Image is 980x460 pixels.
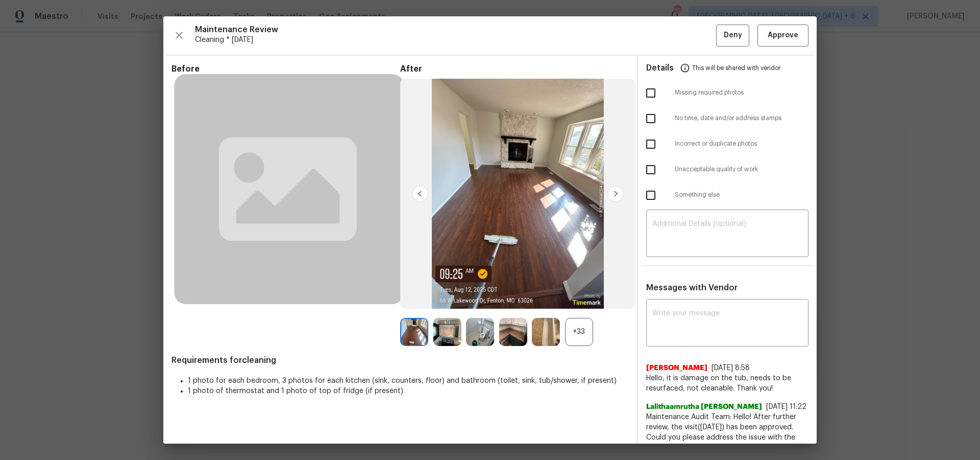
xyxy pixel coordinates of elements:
span: After [400,64,629,74]
span: Something else [675,191,808,199]
span: This will be shared with vendor [692,56,780,80]
span: Deny [724,29,742,42]
span: Approve [768,29,798,42]
span: Cleaning * [DATE] [195,35,716,45]
span: Messages with Vendor [646,284,738,292]
span: Hello, it is damage on the tub, needs to be resurfaced, not cleanable. Thank you! [646,373,808,394]
button: Deny [716,25,749,47]
span: [DATE] 11:22 [766,403,806,410]
div: +33 [565,318,593,346]
span: Incorrect or duplicate photos [675,140,808,148]
span: [PERSON_NAME] [646,363,707,373]
span: Unacceptable quality of work [675,165,808,174]
div: Something else [638,182,817,208]
div: Unacceptable quality of work [638,157,817,182]
span: Missing required photos [675,88,808,97]
span: Lalithaamrutha [PERSON_NAME] [646,402,762,412]
div: Missing required photos [638,80,817,106]
div: No time, date and/or address stamps [638,106,817,131]
li: 1 photo of thermostat and 1 photo of top of fridge (if present) [188,386,629,396]
div: Incorrect or duplicate photos [638,131,817,157]
img: right-chevron-button-url [607,186,624,202]
span: Requirements for cleaning [171,355,629,365]
li: 1 photo for each bedroom, 3 photos for each kitchen (sink, counters, floor) and bathroom (toilet,... [188,376,629,386]
button: Approve [757,25,808,47]
span: No time, date and/or address stamps [675,114,808,123]
span: Before [171,64,400,74]
span: [DATE] 8:58 [712,364,750,372]
span: Maintenance Review [195,25,716,35]
span: Details [646,56,674,80]
img: left-chevron-button-url [412,186,428,202]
